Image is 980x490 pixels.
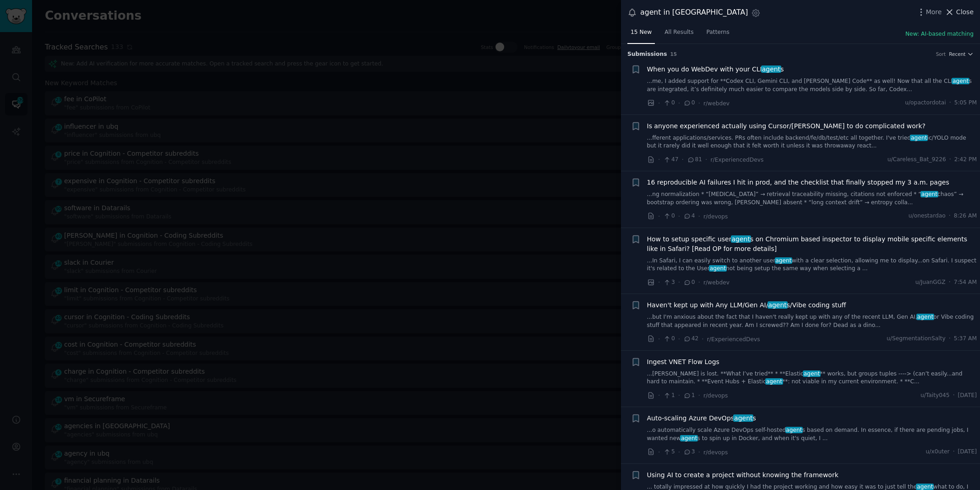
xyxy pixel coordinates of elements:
[707,28,730,37] span: Patterns
[703,449,728,456] span: r/devops
[658,155,660,164] span: ·
[647,414,756,423] span: Auto-scaling Azure DevOps s
[910,135,928,141] span: agent
[775,257,793,264] span: agent
[956,7,974,17] span: Close
[703,392,728,399] span: r/devops
[663,156,678,164] span: 47
[709,265,727,272] span: agent
[663,99,675,107] span: 0
[949,51,965,57] span: Recent
[707,336,760,343] span: r/ExperiencedDevs
[887,335,946,343] span: u/SegmentationSalty
[647,65,784,74] span: When you do WebDev with your CLI s
[670,51,677,57] span: 15
[678,278,680,287] span: ·
[683,212,695,220] span: 4
[658,447,660,457] span: ·
[647,414,756,423] a: Auto-scaling Azure DevOpsagents
[640,7,748,18] div: agent in [GEOGRAPHIC_DATA]
[647,178,949,187] a: 16 reproducible AI failures I hit in prod, and the checklist that finally stopped my 3 a.m. pages
[936,51,946,57] div: Sort
[658,212,660,221] span: ·
[731,235,751,243] span: agent
[703,279,730,286] span: r/webdev
[647,300,846,310] span: Haven't kept up with Any LLM/Gen AI/ s/Vibe coding stuff
[627,25,655,44] a: 15 New
[958,448,977,456] span: [DATE]
[678,212,680,221] span: ·
[949,335,951,343] span: ·
[683,448,695,456] span: 3
[698,391,700,400] span: ·
[703,25,733,44] a: Patterns
[647,65,784,74] a: When you do WebDev with your CLIagents
[703,213,728,220] span: r/devops
[702,334,703,344] span: ·
[785,427,803,433] span: agent
[647,77,977,93] a: ...me, I added support for **Codex CLI, Gemini CLI, and [PERSON_NAME] Code** as well! Now that al...
[647,370,977,386] a: ...[PERSON_NAME] is lost. **What I’ve tried** * **Elasticagent** works, but groups tuples ----> (...
[663,212,675,220] span: 0
[664,28,693,37] span: All Results
[954,335,977,343] span: 5:37 AM
[663,278,675,287] span: 3
[683,99,695,107] span: 0
[661,25,697,44] a: All Results
[916,484,934,490] span: agent
[949,278,951,287] span: ·
[803,370,821,377] span: agent
[647,234,977,254] a: How to setup specific useragents on Chromium based inspector to display mobile specific elements ...
[683,392,695,400] span: 1
[905,30,974,38] button: New: AI-based matching
[926,7,942,17] span: More
[647,470,838,480] a: Using AI to create a project without knowing the framework
[682,155,684,164] span: ·
[663,392,675,400] span: 1
[647,300,846,310] a: Haven't kept up with Any LLM/Gen AI/agents/Vibe coding stuff
[683,278,695,287] span: 0
[647,191,977,207] a: ...ng normalization * “[MEDICAL_DATA]” → retrieval traceability missing, citations not enforced *...
[698,278,700,287] span: ·
[658,334,660,344] span: ·
[909,212,946,220] span: u/onestardao
[705,155,707,164] span: ·
[687,156,702,164] span: 81
[949,156,951,164] span: ·
[631,28,652,37] span: 15 New
[703,100,730,107] span: r/webdev
[647,134,977,150] a: ...fferent applications/services. PRs often include backend/fe/db/test/etc all together. I've tri...
[663,335,675,343] span: 0
[949,212,951,220] span: ·
[698,447,700,457] span: ·
[647,234,977,254] span: How to setup specific user s on Chromium based inspector to display mobile specific elements like...
[733,414,753,422] span: agent
[953,392,955,400] span: ·
[647,121,926,131] a: Is anyone experienced actually using Cursor/[PERSON_NAME] to do complicated work?
[678,391,680,400] span: ·
[765,378,783,385] span: agent
[958,392,977,400] span: [DATE]
[647,357,719,367] a: Ingest VNET Flow Logs
[768,301,788,309] span: agent
[954,156,977,164] span: 2:42 PM
[905,99,946,107] span: u/opactordotai
[954,212,977,220] span: 8:26 AM
[678,447,680,457] span: ·
[954,278,977,287] span: 7:54 AM
[658,278,660,287] span: ·
[678,334,680,344] span: ·
[949,51,974,57] button: Recent
[926,448,950,456] span: u/x0uter
[915,278,946,287] span: u/JuanGGZ
[647,313,977,329] a: ...but I'm anxious about the fact that I haven't really kept up with any of the recent LLM, Gen A...
[920,392,950,400] span: u/Taity045
[945,7,974,17] button: Close
[952,78,969,84] span: agent
[658,98,660,108] span: ·
[698,212,700,221] span: ·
